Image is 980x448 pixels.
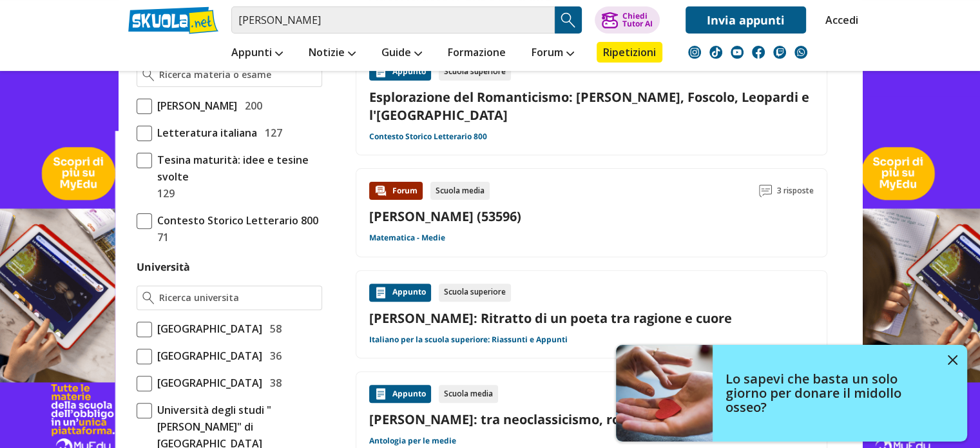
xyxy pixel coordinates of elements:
input: Ricerca universita [159,291,316,304]
a: [PERSON_NAME]: Ritratto di un poeta tra ragione e cuore [369,309,814,327]
span: 58 [265,320,282,337]
h4: Lo sapevi che basta un solo giorno per donare il midollo osseo? [725,372,938,414]
span: [GEOGRAPHIC_DATA] [152,347,262,364]
img: youtube [731,46,744,59]
a: Notizie [305,42,359,65]
a: Matematica - Medie [369,233,445,243]
span: [GEOGRAPHIC_DATA] [152,320,262,337]
span: Letteratura italiana [152,124,257,141]
span: [GEOGRAPHIC_DATA] [152,375,262,391]
a: Appunti [228,42,286,65]
input: Ricerca materia o esame [159,68,316,81]
button: ChiediTutor AI [595,6,660,34]
span: Tesina maturità: idee e tesine svolte [152,151,322,185]
a: Lo sapevi che basta un solo giorno per donare il midollo osseo? [616,345,967,442]
a: Antologia per le medie [369,436,456,446]
img: Ricerca universita [142,291,155,304]
div: Scuola superiore [439,63,511,81]
img: facebook [752,46,765,59]
div: Chiedi Tutor AI [622,12,652,28]
span: 38 [265,375,282,391]
a: Guide [378,42,425,65]
a: [PERSON_NAME]: tra neoclassicismo, romanticismo e illuminismo [369,411,814,428]
div: Appunto [369,385,431,403]
img: Appunti contenuto [374,65,387,78]
span: 200 [240,97,262,114]
span: 127 [260,124,282,141]
span: 3 risposte [777,182,814,200]
div: Appunto [369,63,431,81]
img: tiktok [709,46,722,59]
label: Università [137,260,190,274]
a: Accedi [825,6,852,34]
a: Invia appunti [686,6,806,34]
span: 71 [152,229,169,246]
span: 36 [265,347,282,364]
img: Appunti contenuto [374,286,387,299]
a: Formazione [445,42,509,65]
img: Ricerca materia o esame [142,68,155,81]
span: [PERSON_NAME] [152,97,237,114]
span: Contesto Storico Letterario 800 [152,212,318,229]
div: Appunto [369,284,431,302]
a: [PERSON_NAME] (53596) [369,208,521,225]
a: Esplorazione del Romanticismo: [PERSON_NAME], Foscolo, Leopardi e l'[GEOGRAPHIC_DATA] [369,88,814,123]
img: twitch [773,46,786,59]
input: Cerca appunti, riassunti o versioni [231,6,555,34]
img: instagram [688,46,701,59]
a: Ripetizioni [597,42,662,63]
div: Scuola superiore [439,284,511,302]
a: Italiano per la scuola superiore: Riassunti e Appunti [369,335,568,345]
img: Forum contenuto [374,184,387,197]
div: Forum [369,182,423,200]
div: Scuola media [430,182,490,200]
button: Search Button [555,6,582,34]
div: Scuola media [439,385,498,403]
img: WhatsApp [794,46,807,59]
span: 129 [152,185,175,202]
img: Appunti contenuto [374,387,387,400]
img: Commenti lettura [759,184,772,197]
a: Forum [528,42,577,65]
a: Contesto Storico Letterario 800 [369,131,487,142]
img: close [948,355,957,365]
img: Cerca appunti, riassunti o versioni [559,10,578,30]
